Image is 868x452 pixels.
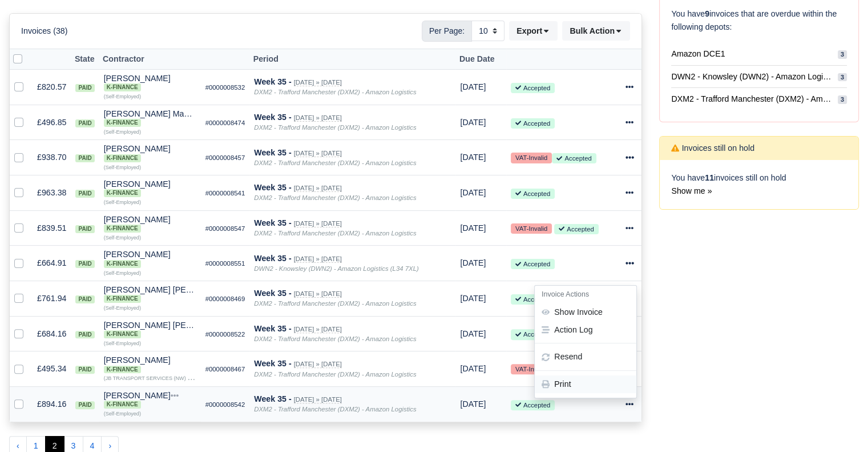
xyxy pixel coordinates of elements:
span: 3 [838,73,847,82]
span: K-Finance [104,330,141,338]
div: [PERSON_NAME] [104,180,196,197]
span: paid [75,119,94,127]
small: VAT-Invalid [511,364,552,374]
small: #0000008474 [205,119,245,126]
small: [DATE] » [DATE] [294,79,342,86]
td: £496.85 [33,105,71,140]
td: £963.38 [33,175,71,211]
div: [PERSON_NAME] [104,356,196,373]
span: paid [75,331,94,339]
h6: Invoice Actions [535,286,636,303]
span: paid [75,295,94,303]
strong: Week 35 - [254,359,291,368]
small: (Self-Employed) [104,199,141,205]
small: VAT-Invalid [511,223,552,234]
small: #0000008551 [205,260,245,267]
a: Amazon DCE1 3 [671,43,847,66]
span: 2 days ago [460,294,486,303]
strong: Week 35 - [254,324,291,333]
iframe: Chat Widget [811,397,868,452]
span: K-Finance [104,154,141,162]
small: (Self-Employed) [104,94,141,99]
strong: Week 35 - [254,254,291,263]
div: [PERSON_NAME] [104,391,196,409]
p: You have invoices that are overdue within the following depots: [671,7,847,34]
strong: Week 35 - [254,77,291,86]
small: #0000008547 [205,225,245,232]
span: K-Finance [104,366,141,374]
button: Export [509,21,558,41]
small: Accepted [511,329,555,339]
span: paid [75,190,94,198]
small: [DATE] » [DATE] [294,396,342,403]
span: 2 days ago [460,329,486,338]
span: Amazon DCE1 [671,47,725,61]
i: DXM2 - Trafford Manchester (DXM2) - Amazon Logistics [254,124,416,131]
i: DXM2 - Trafford Manchester (DXM2) - Amazon Logistics [254,335,416,342]
span: Per Page: [422,21,472,41]
h6: Invoices still on hold [671,143,754,153]
i: DXM2 - Trafford Manchester (DXM2) - Amazon Logistics [254,159,416,166]
button: Resend [535,348,636,366]
span: paid [75,84,94,92]
small: (Self-Employed) [104,305,141,311]
small: Accepted [511,189,555,199]
th: Due Date [455,49,506,70]
small: Accepted [511,259,555,269]
small: [DATE] » [DATE] [294,114,342,122]
small: [DATE] » [DATE] [294,361,342,368]
small: [DATE] » [DATE] [294,185,342,192]
span: 2 days ago [460,188,486,197]
small: Accepted [511,118,555,129]
div: You have invoices still on hold [660,160,858,209]
small: [DATE] » [DATE] [294,290,342,298]
div: [PERSON_NAME] K-Finance [104,356,196,373]
th: Contractor [99,49,201,70]
div: [PERSON_NAME] K-Finance [104,391,196,409]
div: [PERSON_NAME] [PERSON_NAME] K-Finance [104,286,196,303]
small: #0000008542 [205,401,245,408]
td: £664.91 [33,246,71,281]
small: Accepted [511,400,555,410]
th: State [71,49,99,70]
small: Accepted [554,224,598,234]
a: Print [535,375,636,393]
h6: Invoices (38) [21,26,68,36]
span: K-Finance [104,119,141,127]
small: [DATE] » [DATE] [294,326,342,333]
span: K-Finance [104,225,141,233]
span: 2 days ago [460,223,486,233]
small: Accepted [552,153,596,163]
span: 2 days ago [460,364,486,373]
small: Accepted [511,294,555,305]
th: Period [249,49,455,70]
div: [PERSON_NAME] K-Finance [104,145,196,162]
div: Export [509,21,562,41]
span: paid [75,154,94,162]
div: [PERSON_NAME] May K-Finance [104,110,196,127]
small: (Self-Employed) [104,341,141,346]
span: paid [75,260,94,268]
strong: Week 35 - [254,113,291,122]
small: #0000008469 [205,295,245,302]
span: 2 days ago [460,153,486,162]
div: [PERSON_NAME] [PERSON_NAME] [104,286,196,303]
span: paid [75,225,94,233]
small: (JB TRANSPORT SERVICES (NW) LTD ) [104,373,200,382]
td: £894.16 [33,386,71,421]
small: Accepted [511,83,555,93]
span: DWN2 - Knowsley (DWN2) - Amazon Logistics (L34 7XL) [671,70,833,83]
small: #0000008522 [205,331,245,338]
strong: Week 35 - [254,394,291,403]
div: [PERSON_NAME] K-Finance [104,74,196,91]
small: #0000008457 [205,154,245,161]
div: [PERSON_NAME] [104,215,196,233]
strong: Week 35 - [254,148,291,157]
div: [PERSON_NAME] [104,145,196,162]
strong: Week 35 - [254,183,291,192]
div: [PERSON_NAME] K-Finance [104,215,196,233]
i: DXM2 - Trafford Manchester (DXM2) - Amazon Logistics [254,406,416,413]
small: (Self-Employed) [104,129,141,135]
small: [DATE] » [DATE] [294,150,342,157]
